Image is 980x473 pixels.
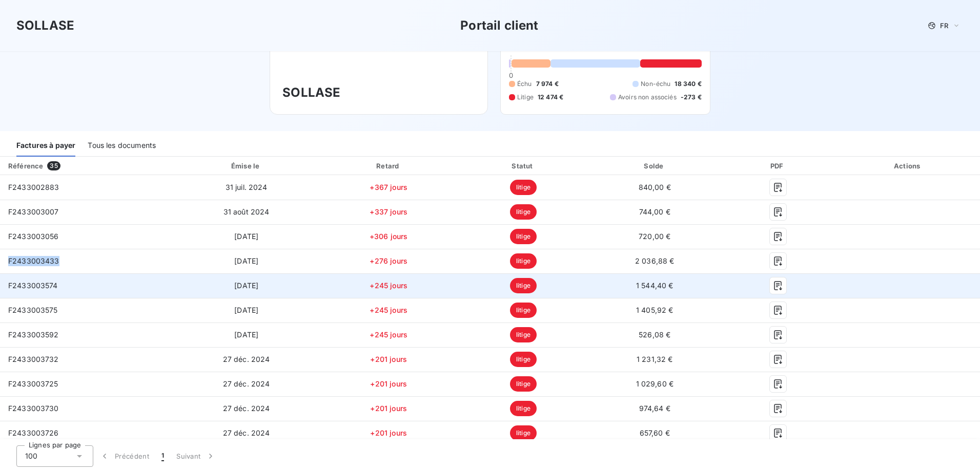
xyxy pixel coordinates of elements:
span: 27 déc. 2024 [223,379,270,388]
span: 1 [161,451,164,461]
span: litige [510,425,537,441]
span: 27 déc. 2024 [223,404,270,413]
div: Émise le [174,161,318,171]
span: 18 340 € [675,79,701,89]
span: +245 jours [370,306,407,314]
span: F2433003007 [8,207,59,216]
span: 1 029,60 € [636,379,674,388]
span: 35 [47,161,60,170]
span: 974,64 € [639,404,670,413]
span: 27 déc. 2024 [223,355,270,363]
span: 100 [25,451,37,461]
span: Échu [517,79,532,89]
span: +337 jours [370,207,407,216]
div: Solde [592,161,718,171]
span: F2433003725 [8,379,58,388]
span: +306 jours [370,232,408,241]
h3: Portail client [460,16,538,35]
span: litige [510,229,537,244]
div: Actions [838,161,978,171]
span: Litige [517,93,534,102]
span: 12 474 € [538,93,563,102]
span: +245 jours [370,330,407,339]
div: Retard [322,161,455,171]
span: litige [510,278,537,293]
span: 0 [509,71,513,79]
span: +201 jours [370,404,407,413]
span: litige [510,376,537,392]
span: +201 jours [370,379,407,388]
div: Statut [459,161,588,171]
span: 744,00 € [639,207,670,216]
span: F2433003056 [8,232,59,241]
span: litige [510,204,537,220]
span: F2433003575 [8,306,58,314]
span: Avoirs non associés [618,93,677,102]
span: 720,00 € [639,232,670,241]
span: litige [510,303,537,318]
span: [DATE] [234,256,258,265]
span: +367 jours [370,183,407,191]
span: 31 juil. 2024 [226,183,268,191]
div: Tous les documents [88,135,156,157]
div: PDF [722,161,834,171]
span: F2433003433 [8,256,59,265]
span: Non-échu [641,79,670,89]
h3: SOLLASE [16,16,74,35]
span: 1 231,32 € [637,355,673,363]
span: litige [510,253,537,269]
span: 31 août 2024 [223,207,270,216]
span: +276 jours [370,256,407,265]
span: 657,60 € [640,428,670,437]
span: litige [510,401,537,416]
span: F2433003726 [8,428,59,437]
button: Précédent [93,445,155,467]
span: -273 € [681,93,702,102]
button: Suivant [170,445,222,467]
span: +245 jours [370,281,407,290]
span: litige [510,352,537,367]
span: F2433003732 [8,355,59,363]
span: [DATE] [234,281,258,290]
span: +201 jours [370,355,407,363]
span: F2433003592 [8,330,59,339]
span: 840,00 € [639,183,671,191]
div: Factures à payer [16,135,75,157]
span: F2433002883 [8,183,59,191]
h3: SOLLASE [282,83,475,102]
span: 1 405,92 € [636,306,673,314]
span: litige [510,327,537,342]
span: 27 déc. 2024 [223,428,270,437]
span: [DATE] [234,330,258,339]
button: 1 [155,445,170,467]
span: 526,08 € [639,330,670,339]
span: F2433003730 [8,404,59,413]
span: FR [940,21,948,30]
span: 2 036,88 € [635,256,675,265]
span: 7 974 € [536,79,559,89]
span: +201 jours [370,428,407,437]
span: [DATE] [234,232,258,241]
span: litige [510,180,537,195]
span: [DATE] [234,306,258,314]
span: F2433003574 [8,281,58,290]
span: 1 544,40 € [636,281,673,290]
div: Référence [8,162,43,170]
